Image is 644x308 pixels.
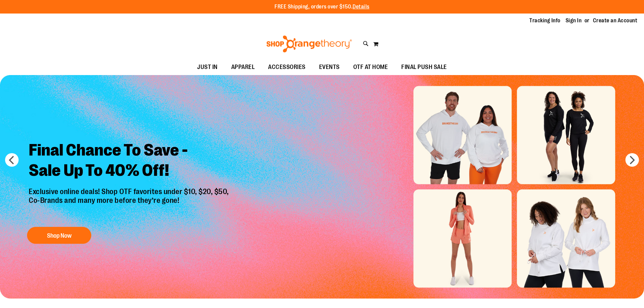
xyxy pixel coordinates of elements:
a: JUST IN [190,60,224,75]
img: Shop Orangetheory [265,35,353,52]
a: APPAREL [224,60,262,75]
button: Shop Now [27,227,91,244]
p: Exclusive online deals! Shop OTF favorites under $10, $20, $50, Co-Brands and many more before th... [24,187,236,220]
button: prev [5,153,19,167]
span: EVENTS [319,60,340,75]
a: Create an Account [593,17,638,24]
a: OTF AT HOME [347,60,395,75]
span: FINAL PUSH SALE [401,60,447,75]
span: ACCESSORIES [268,60,306,75]
a: Sign In [566,17,582,24]
a: Details [353,4,369,10]
a: ACCESSORIES [261,60,312,75]
a: Final Chance To Save -Sale Up To 40% Off! Exclusive online deals! Shop OTF favorites under $10, $... [24,135,236,247]
span: JUST IN [197,60,218,75]
a: EVENTS [312,60,347,75]
a: FINAL PUSH SALE [395,60,454,75]
h2: Final Chance To Save - Sale Up To 40% Off! [24,135,236,187]
span: OTF AT HOME [353,60,388,75]
span: APPAREL [231,60,255,75]
button: next [625,153,639,167]
p: FREE Shipping, orders over $150. [275,3,369,11]
a: Tracking Info [529,17,560,24]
